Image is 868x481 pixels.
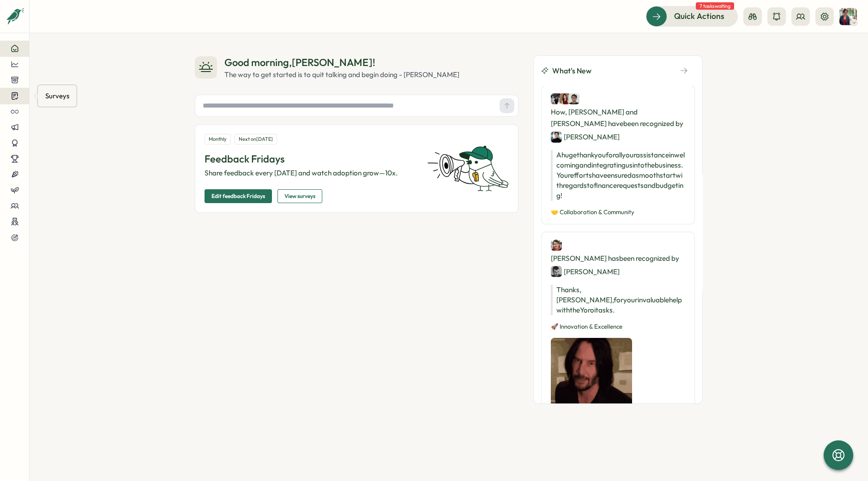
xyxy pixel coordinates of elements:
[205,189,272,203] button: Edit feedback Fridays
[551,240,685,277] div: [PERSON_NAME] has been recognized by
[205,168,416,178] p: Share feedback every [DATE] and watch adoption grow—10x.
[551,338,632,419] img: Recognition Image
[211,190,265,203] span: Edit feedback Fridays
[551,323,685,331] p: 🚀 Innovation & Excellence
[551,266,562,277] img: Javier Abad
[551,93,562,104] img: How Wei Ni
[224,70,459,80] div: The way to get started is to quit talking and begin doing - [PERSON_NAME]
[551,150,685,201] p: A huge thank you for all your assistance in welcoming and integrating us into the business. Your ...
[551,266,620,277] div: [PERSON_NAME]
[551,93,685,143] div: How, [PERSON_NAME] and [PERSON_NAME] have been recognized by
[277,189,322,203] button: View surveys
[551,132,562,143] img: Eugene Tan
[551,131,620,143] div: [PERSON_NAME]
[551,240,562,251] img: Denis Nebytov
[568,93,579,104] img: Philip Wong
[674,10,724,22] span: Quick Actions
[646,6,738,26] button: Quick Actions
[839,8,857,25] img: Caroline GOH
[205,134,231,144] div: Monthly
[696,2,734,10] span: 7 tasks waiting
[284,190,315,203] span: View surveys
[205,152,416,166] p: Feedback Fridays
[235,134,277,144] div: Next on [DATE]
[551,208,685,216] p: 🤝 Collaboration & Community
[551,285,685,315] p: Thanks, [PERSON_NAME], for your invaluable help with the Yoroi tasks.
[552,65,591,77] span: What's New
[43,89,71,103] div: Surveys
[560,93,571,104] img: Lovise Liew
[224,55,459,70] div: Good morning , [PERSON_NAME] !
